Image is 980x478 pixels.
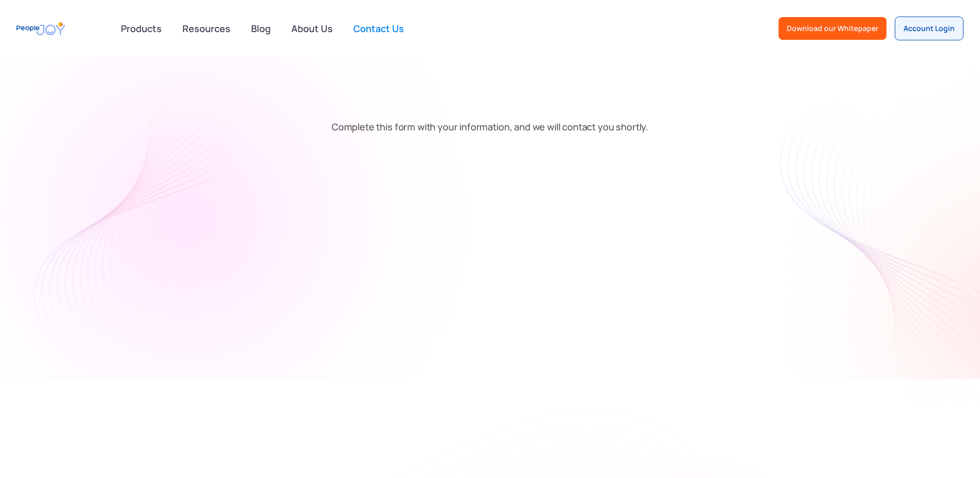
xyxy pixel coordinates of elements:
[17,17,65,40] a: home
[347,17,410,40] a: Contact Us
[787,23,878,34] div: Download our Whitepaper
[176,17,237,40] a: Resources
[285,17,339,40] a: About Us
[115,18,168,39] div: Products
[904,23,955,34] div: Account Login
[895,17,963,40] a: Account Login
[779,17,886,40] a: Download our Whitepaper
[332,119,648,135] p: Complete this form with your information, and we will contact you shortly.
[245,17,277,40] a: Blog
[635,57,980,407] img: texture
